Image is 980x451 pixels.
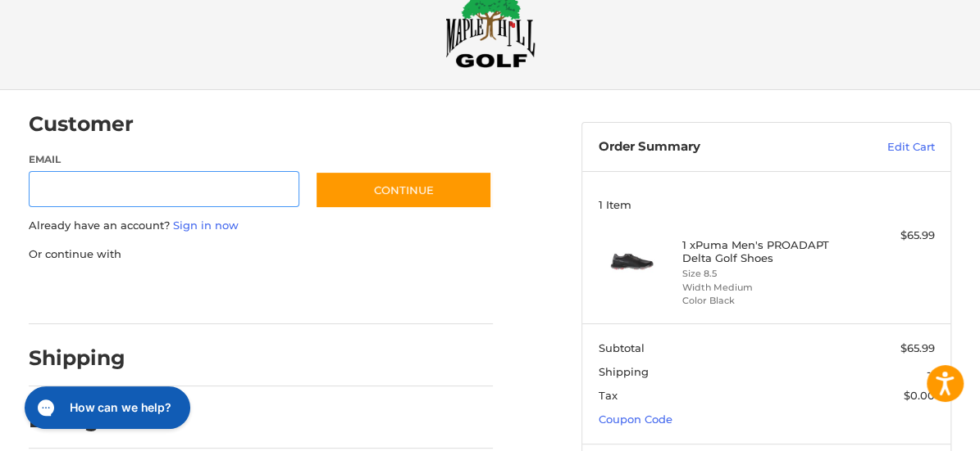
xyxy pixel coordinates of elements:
li: Size 8.5 [682,267,846,281]
a: Edit Cart [827,139,935,156]
h3: Order Summary [598,139,827,156]
li: Color Black [682,294,846,308]
h2: Shipping [29,345,125,371]
button: Continue [315,171,492,209]
h4: 1 x Puma Men's PROADAPT Delta Golf Shoes [682,238,846,265]
iframe: PayPal-paylater [162,278,285,308]
a: Sign in now [173,219,239,232]
h2: Customer [29,111,134,137]
label: Email [29,152,299,167]
span: Shipping [598,365,648,378]
div: $65.99 [850,228,935,244]
h3: 1 Item [598,198,935,211]
iframe: PayPal-paypal [23,278,146,308]
iframe: Gorgias live chat messenger [16,381,195,435]
iframe: PayPal-venmo [301,278,424,308]
span: Subtotal [598,341,644,354]
li: Width Medium [682,281,846,295]
p: Already have an account? [29,218,493,234]
a: Coupon Code [598,413,672,426]
span: Tax [598,389,617,402]
p: Or continue with [29,246,493,263]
